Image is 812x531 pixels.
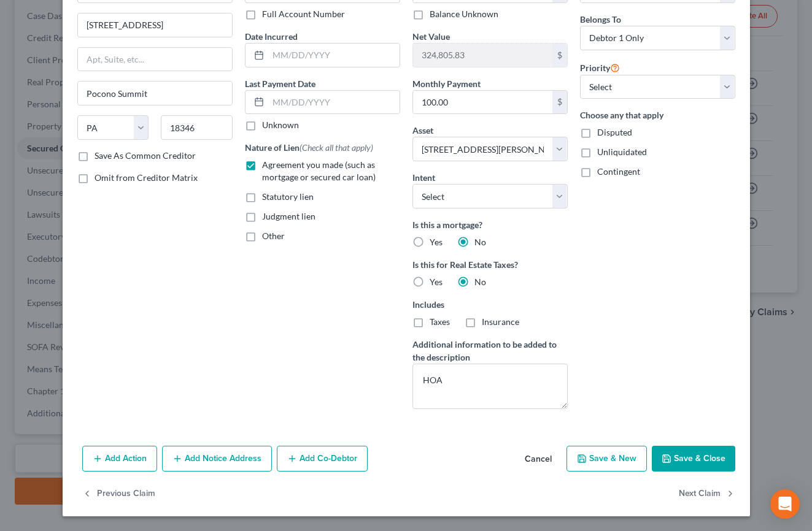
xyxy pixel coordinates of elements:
[580,60,620,75] label: Priority
[770,489,800,519] div: Open Intercom Messenger
[262,211,315,221] span: Judgment lien
[262,191,314,202] span: Statutory lien
[82,446,157,472] button: Add Action
[412,30,450,43] label: Net Value
[262,8,345,20] label: Full Account Number
[268,91,400,114] input: MM/DD/YYYY
[300,142,373,153] span: (Check all that apply)
[552,91,567,114] div: $
[413,44,552,67] input: 0.00
[412,125,433,136] span: Asset
[262,231,285,241] span: Other
[430,237,443,247] span: Yes
[277,446,368,472] button: Add Co-Debtor
[430,316,450,327] span: Taxes
[474,237,486,247] span: No
[566,446,647,472] button: Save & New
[597,147,647,157] span: Unliquidated
[552,44,567,67] div: $
[245,141,373,154] label: Nature of Lien
[162,446,272,472] button: Add Notice Address
[430,277,443,287] span: Yes
[412,77,481,90] label: Monthly Payment
[412,258,568,271] label: Is this for Real Estate Taxes?
[78,48,232,71] input: Apt, Suite, etc...
[262,119,299,131] label: Unknown
[78,82,232,105] input: Enter city...
[413,91,552,114] input: 0.00
[652,446,735,472] button: Save & Close
[78,13,232,37] input: Enter address...
[430,8,498,20] label: Balance Unknown
[82,481,155,507] button: Previous Claim
[412,171,435,184] label: Intent
[679,481,735,507] button: Next Claim
[412,338,568,364] label: Additional information to be added to the description
[412,218,568,231] label: Is this a mortgage?
[245,77,315,90] label: Last Payment Date
[580,109,735,121] label: Choose any that apply
[482,316,519,327] span: Insurance
[262,159,376,182] span: Agreement you made (such as mortgage or secured car loan)
[245,30,298,43] label: Date Incurred
[95,150,196,162] label: Save As Common Creditor
[474,277,486,287] span: No
[597,127,632,137] span: Disputed
[268,44,400,67] input: MM/DD/YYYY
[597,166,640,177] span: Contingent
[580,14,621,25] span: Belongs To
[95,172,198,183] span: Omit from Creditor Matrix
[515,447,562,472] button: Cancel
[161,115,233,140] input: Enter zip...
[412,298,568,311] label: Includes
